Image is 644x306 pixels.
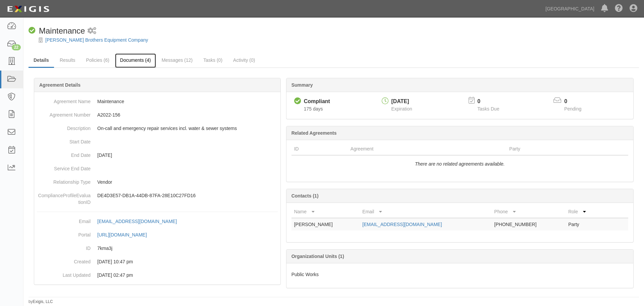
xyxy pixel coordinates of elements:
[37,135,91,145] dt: Start Date
[348,143,507,155] th: Agreement
[391,106,412,112] span: Expiration
[566,218,601,230] td: Party
[291,143,348,155] th: ID
[12,44,21,50] div: 22
[415,161,505,167] i: There are no related agreements available.
[477,98,507,105] p: 0
[477,106,499,112] span: Tasks Due
[97,232,154,237] a: [URL][DOMAIN_NAME]
[81,53,114,67] a: Policies (6)
[37,242,91,252] dt: ID
[37,255,278,268] dd: [DATE] 10:47 pm
[564,98,590,105] p: 0
[37,255,91,265] dt: Created
[157,53,198,67] a: Messages (12)
[37,108,278,122] dd: A2022-156
[37,122,91,132] dt: Description
[37,175,278,189] dd: Vendor
[506,143,598,155] th: Party
[37,268,278,282] dd: [DATE] 02:47 pm
[304,106,323,112] span: Since 03/17/2025
[228,53,260,67] a: Activity (0)
[564,106,581,112] span: Pending
[97,219,184,224] a: [EMAIL_ADDRESS][DOMAIN_NAME]
[37,108,91,118] dt: Agreement Number
[291,130,337,136] b: Related Agreements
[97,218,177,225] div: [EMAIL_ADDRESS][DOMAIN_NAME]
[39,82,80,88] b: Agreement Details
[615,5,623,13] i: Help Center - Complianz
[37,228,91,238] dt: Portal
[291,218,360,230] td: [PERSON_NAME]
[37,148,91,159] dt: End Date
[37,189,91,206] dt: ComplianceProfileEvaluationID
[37,148,278,162] dd: [DATE]
[391,98,412,105] div: [DATE]
[291,272,319,277] span: Public Works
[55,53,80,67] a: Results
[97,125,278,132] p: On-call and emergency repair services incl. water & sewer systems
[362,222,442,227] a: [EMAIL_ADDRESS][DOMAIN_NAME]
[29,299,53,305] small: by
[37,175,91,185] dt: Relationship Type
[33,299,53,304] a: Exigis, LLC
[37,95,278,108] dd: Maintenance
[291,193,319,199] b: Contacts (1)
[45,37,148,43] a: [PERSON_NAME] Brothers Equipment Company
[29,53,54,68] a: Details
[492,218,566,230] td: [PHONE_NUMBER]
[29,27,36,34] i: Compliant
[37,242,278,255] dd: 7kma3j
[542,2,598,15] a: [GEOGRAPHIC_DATA]
[29,25,85,37] div: Maintenance
[291,82,313,88] b: Summary
[37,215,91,225] dt: Email
[115,53,156,68] a: Documents (4)
[291,206,360,218] th: Name
[5,3,51,15] img: logo-5460c22ac91f19d4615b14bd174203de0afe785f0fc80cf4dbbc73dc1793850b.png
[39,26,85,35] span: Maintenance
[37,162,91,172] dt: Service End Date
[566,206,601,218] th: Role
[198,53,227,67] a: Tasks (0)
[88,28,96,35] i: 2 scheduled workflows
[291,254,344,259] b: Organizational Units (1)
[492,206,566,218] th: Phone
[97,192,278,199] p: DE4D3E57-DB1A-44DB-87FA-28E10C27FD16
[304,98,330,105] div: Compliant
[294,98,301,105] i: Compliant
[37,95,91,105] dt: Agreement Name
[37,268,91,278] dt: Last Updated
[360,206,491,218] th: Email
